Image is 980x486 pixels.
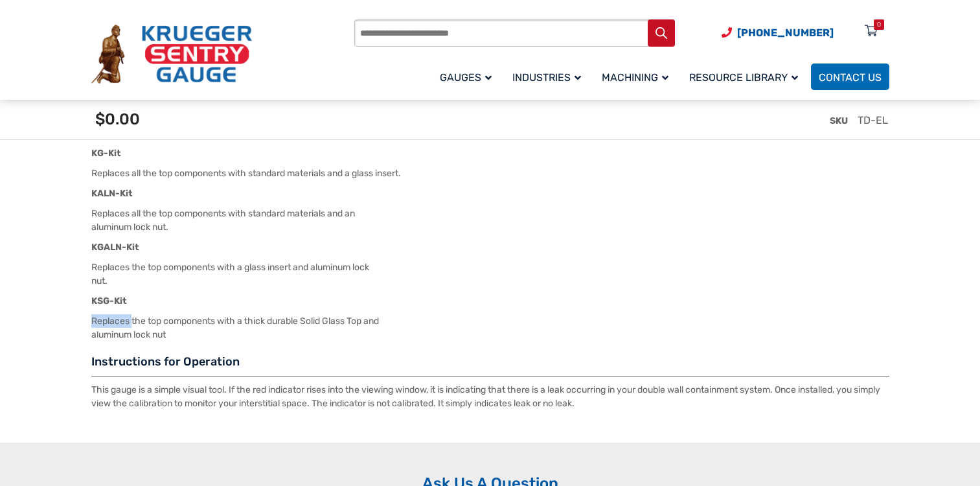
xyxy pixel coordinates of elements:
p: Replaces all the top components with standard materials and an aluminum lock nut. [91,207,889,234]
a: Phone Number (920) 434-8860 [722,25,834,41]
a: Machining [594,62,681,92]
span: [PHONE_NUMBER] [737,27,834,39]
strong: KG-Kit [91,148,121,159]
img: Krueger Sentry Gauge [91,25,252,84]
span: Gauges [440,71,492,84]
span: Machining [602,71,668,84]
h3: Instructions for Operation [91,354,889,376]
div: 0 [877,19,881,30]
p: Replaces the top components with a glass insert and aluminum lock nut. [91,260,889,288]
p: This gauge is a simple visual tool. If the red indicator rises into the viewing window, it is ind... [91,383,889,410]
strong: KALN-Kit [91,188,133,199]
a: Gauges [432,62,505,92]
span: SKU [830,115,848,126]
span: Resource Library [689,71,798,84]
a: Industries [505,62,594,92]
p: Replaces all the top components with standard materials and a glass insert. [91,167,889,180]
a: Resource Library [681,62,811,92]
span: TD-EL [858,114,888,126]
strong: KSG-Kit [91,295,127,307]
p: Replaces the top components with a thick durable Solid Glass Top and aluminum lock nut [91,314,889,341]
strong: KGALN-Kit [91,242,139,253]
a: Contact Us [811,64,889,90]
span: Industries [512,71,581,84]
span: Contact Us [819,71,882,84]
